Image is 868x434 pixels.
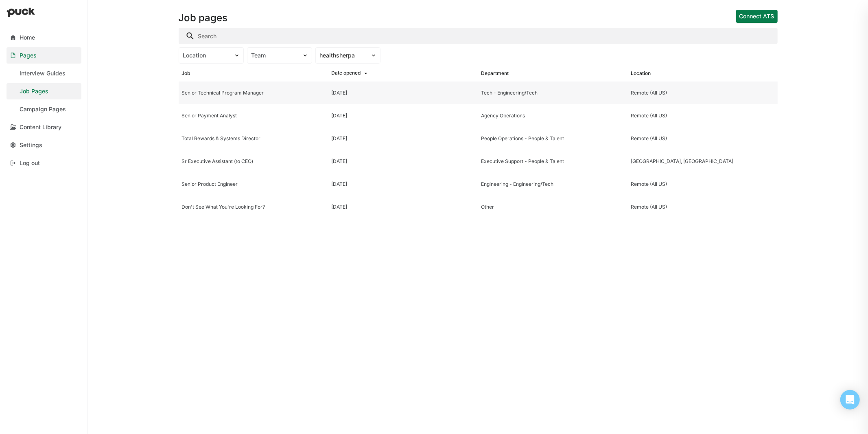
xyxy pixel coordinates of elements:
[736,10,778,23] button: Connect ATS
[332,113,348,119] div: [DATE]
[332,136,348,141] div: [DATE]
[631,136,774,141] div: Remote (All US)
[251,52,298,59] div: Team
[7,29,81,46] a: Home
[481,181,625,187] div: Engineering - Engineering/Tech
[481,90,625,96] div: Tech - Engineering/Tech
[7,119,81,135] a: Content Library
[7,65,81,82] a: Interview Guides
[7,83,81,99] a: Job Pages
[183,52,230,59] div: Location
[179,28,778,44] input: Search
[631,70,651,76] div: Location
[182,136,325,141] div: Total Rewards & Systems Director
[332,204,348,210] div: [DATE]
[7,101,81,117] a: Campaign Pages
[840,390,860,410] div: Open Intercom Messenger
[20,160,40,167] div: Log out
[481,136,625,141] div: People Operations - People & Talent
[481,113,625,119] div: Agency Operations
[332,181,348,187] div: [DATE]
[7,47,81,64] a: Pages
[631,159,774,164] div: [GEOGRAPHIC_DATA], [GEOGRAPHIC_DATA]
[182,204,325,210] div: Don't See What You're Looking For?
[631,113,774,119] div: Remote (All US)
[631,204,774,210] div: Remote (All US)
[631,181,774,187] div: Remote (All US)
[631,90,774,96] div: Remote (All US)
[182,113,325,119] div: Senior Payment Analyst
[20,124,61,131] div: Content Library
[20,142,42,149] div: Settings
[481,159,625,164] div: Executive Support - People & Talent
[182,70,190,76] div: Job
[20,52,37,59] div: Pages
[20,70,66,77] div: Interview Guides
[481,70,509,76] div: Department
[7,137,81,153] a: Settings
[20,34,35,41] div: Home
[332,70,361,77] div: Date opened
[332,159,348,164] div: [DATE]
[182,159,325,164] div: Sr Executive Assistant (to CEO)
[20,88,48,95] div: Job Pages
[179,13,228,23] h1: Job pages
[481,204,625,210] div: Other
[332,90,348,96] div: [DATE]
[182,181,325,187] div: Senior Product Engineer
[182,90,325,96] div: Senior Technical Program Manager
[320,52,366,59] div: healthsherpa
[20,106,66,113] div: Campaign Pages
